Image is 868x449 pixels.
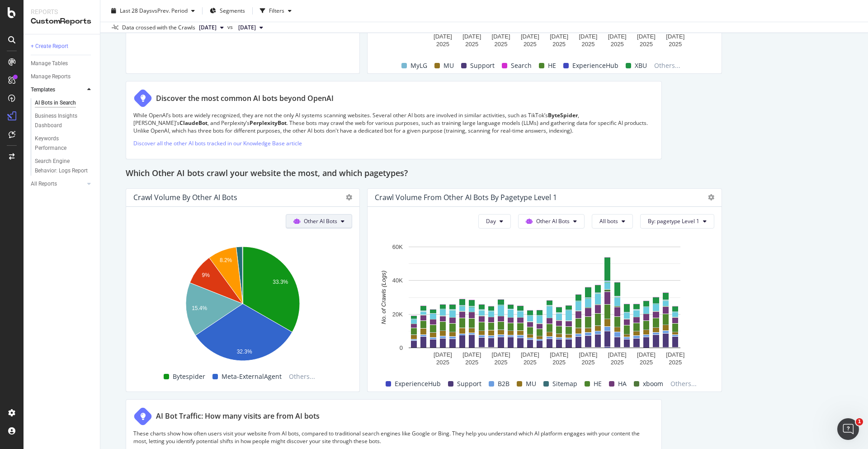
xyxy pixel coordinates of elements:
span: 2025 Jul. 27th [238,24,256,32]
text: 2025 [524,359,537,366]
iframe: Intercom live chat [837,418,859,440]
text: [DATE] [521,33,539,40]
text: [DATE] [462,351,481,358]
div: Templates [31,85,55,95]
button: Day [478,214,511,229]
button: Other AI Bots [518,214,585,229]
text: [DATE] [579,33,597,40]
span: 1 [856,418,863,425]
text: [DATE] [434,33,452,40]
span: Other AI Bots [536,217,570,225]
text: 2025 [669,41,682,48]
div: Keywords Performance [35,134,85,153]
div: Filters [269,7,284,14]
text: 0 [401,26,404,33]
span: Day [486,217,496,225]
span: vs Prev. Period [152,7,188,14]
span: ExperienceHub [395,378,441,389]
text: [DATE] [492,33,510,40]
div: Discover the most common AI bots beyond OpenAIWhile OpenAI’s bots are widely recognized, they are... [126,81,662,159]
text: [DATE] [550,33,568,40]
div: Crawl Volume by Other AI BotsOther AI BotsA chart.BytespiderMeta-ExternalAgentOthers... [126,188,360,392]
text: 9% [202,272,210,278]
div: Business Insights Dashboard [35,111,87,130]
div: Reports [31,7,93,16]
text: [DATE] [666,33,684,40]
div: Manage Reports [31,72,71,81]
button: By: pagetype Level 1 [640,214,714,229]
span: Last 28 Days [120,7,152,14]
span: Others... [285,371,319,382]
text: 32.3% [237,349,252,355]
div: All Reports [31,179,57,189]
text: 2025 [495,359,508,366]
text: 2025 [436,41,449,48]
text: [DATE] [434,351,452,358]
a: + Create Report [31,42,94,51]
text: 60K [392,244,403,250]
text: No. of Crawls (Logs) [380,271,387,324]
div: Crawl Volume from Other AI Bots by pagetype Level 1 [375,193,557,202]
text: 2025 [640,359,653,366]
text: [DATE] [637,351,656,358]
span: Others... [651,60,684,71]
text: 2025 [495,41,508,48]
text: 2025 [552,41,566,48]
h2: Which Other AI bots crawl your website the most, and which pagetypes? [126,167,408,181]
text: 2025 [465,41,478,48]
a: Manage Reports [31,72,94,81]
button: Filters [256,4,295,18]
div: Discover the most common AI bots beyond OpenAI [156,93,334,104]
button: All bots [592,214,633,229]
div: Manage Tables [31,59,68,68]
text: 20K [392,311,403,318]
span: MU [443,60,454,71]
div: Data crossed with the Crawls [122,24,195,32]
text: [DATE] [608,351,627,358]
a: Search Engine Behavior: Logs Report [35,157,94,176]
text: 2025 [581,359,594,366]
strong: ClaudeBot [179,119,208,127]
text: 40K [392,277,403,284]
span: MU [526,378,536,389]
span: XBU [635,60,647,71]
div: Crawl Volume from Other AI Bots by pagetype Level 1DayOther AI BotsAll botsBy: pagetype Level 1A ... [367,188,722,392]
span: B2B [498,378,509,389]
text: 2025 [436,359,449,366]
div: Crawl Volume by Other AI Bots [133,193,237,202]
text: [DATE] [550,351,568,358]
span: ExperienceHub [572,60,618,71]
span: MyLG [410,60,427,71]
text: [DATE] [462,33,481,40]
text: 2025 [465,359,478,366]
text: 2025 [552,359,566,366]
span: Other AI Bots [304,217,337,225]
strong: PerplexityBot [250,119,287,127]
span: Sitemap [552,378,577,389]
span: vs [227,23,235,31]
span: Meta-ExternalAgent [222,371,282,382]
text: [DATE] [579,351,597,358]
text: 8.2% [220,257,232,263]
span: HE [548,60,556,71]
span: By: pagetype Level 1 [648,217,699,225]
span: Others... [667,378,700,389]
a: Business Insights Dashboard [35,111,94,130]
text: 2025 [524,41,537,48]
text: 33.3% [273,279,288,285]
a: AI Bots in Search [35,98,94,108]
span: Segments [220,7,245,14]
text: [DATE] [492,351,510,358]
span: All bots [599,217,618,225]
button: Other AI Bots [286,214,352,229]
button: Segments [206,4,249,18]
text: [DATE] [608,33,627,40]
div: A chart. [133,242,352,369]
a: Manage Tables [31,59,94,68]
div: Search Engine Behavior: Logs Report [35,157,88,176]
svg: A chart. [375,242,714,369]
text: [DATE] [666,351,684,358]
a: All Reports [31,179,85,189]
text: [DATE] [637,33,656,40]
